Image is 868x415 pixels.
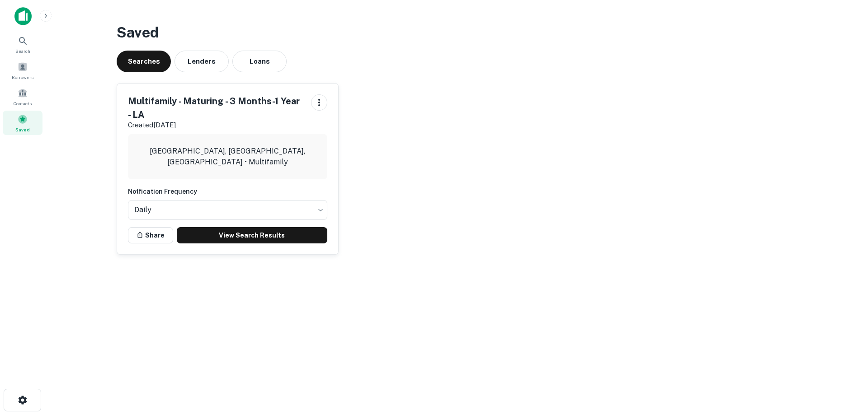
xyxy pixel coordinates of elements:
[128,187,327,196] h6: Notfication Frequency
[12,74,33,81] span: Borrowers
[117,51,171,72] button: Searches
[177,227,327,243] a: View Search Results
[3,84,42,109] a: Contacts
[15,126,30,133] span: Saved
[175,51,229,72] button: Lenders
[128,197,327,223] div: Without label
[14,7,32,25] img: capitalize-icon.png
[232,51,287,72] button: Loans
[128,120,304,131] p: Created [DATE]
[3,58,42,83] a: Borrowers
[128,94,304,121] h5: Multifamily - Maturing - 3 Months-1 Year - LA
[15,47,30,55] span: Search
[3,111,42,135] a: Saved
[3,32,42,56] a: Search
[128,227,173,243] button: Share
[135,146,320,168] p: [GEOGRAPHIC_DATA], [GEOGRAPHIC_DATA], [GEOGRAPHIC_DATA] • Multifamily
[117,22,797,43] h3: Saved
[14,100,32,107] span: Contacts
[823,343,868,386] iframe: Chat Widget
